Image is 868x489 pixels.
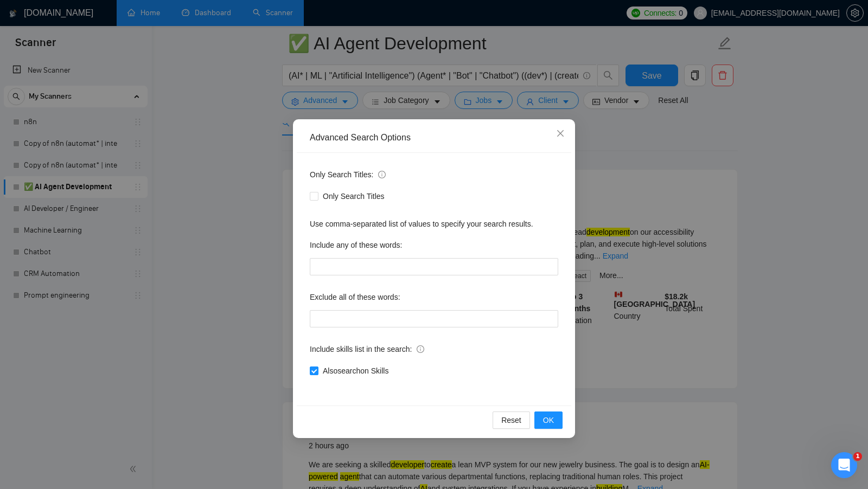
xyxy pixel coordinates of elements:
[534,411,563,429] button: OK
[378,171,386,178] span: info-circle
[831,452,857,478] iframe: Intercom live chat
[493,411,530,429] button: Reset
[310,132,558,144] div: Advanced Search Options
[501,414,521,426] span: Reset
[310,288,400,306] label: Exclude all of these words:
[310,169,386,181] span: Only Search Titles:
[310,343,424,355] span: Include skills list in the search:
[556,129,565,138] span: close
[546,119,575,149] button: Close
[417,345,424,353] span: info-circle
[853,452,862,461] span: 1
[310,218,558,230] div: Use comma-separated list of values to specify your search results.
[310,236,402,254] label: Include any of these words:
[543,414,554,426] span: OK
[318,365,393,377] span: Also search on Skills
[318,190,389,202] span: Only Search Titles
